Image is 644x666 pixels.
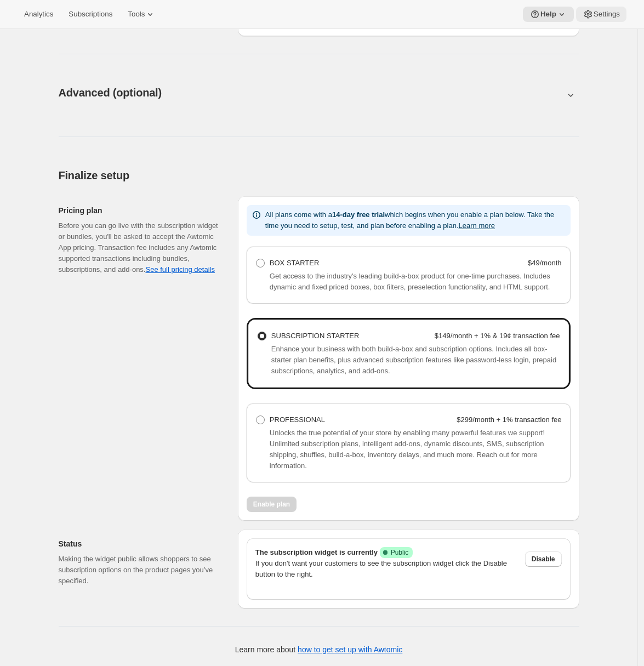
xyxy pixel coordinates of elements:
b: 14-day free trial [332,210,385,219]
strong: $299/month + 1% transaction fee [457,415,561,424]
span: PROFESSIONAL [270,415,325,424]
span: The subscription widget is currently [255,548,413,556]
a: See full pricing details [145,265,214,274]
button: Learn more [459,221,495,230]
span: Tools [128,10,145,19]
p: If you don't want your customers to see the subscription widget click the Disable button to the r... [255,558,516,580]
p: All plans come with a which begins when you enable a plan below. Take the time you need to setup,... [265,209,566,231]
span: Get access to the industry's leading build-a-box product for one-time purchases. Includes dynamic... [270,272,550,291]
span: Subscriptions [69,10,112,19]
div: Before you can go live with the subscription widget or bundles, you'll be asked to accept the Awt... [59,220,220,275]
span: Finalize setup [59,169,129,181]
button: Analytics [18,7,60,22]
span: Advanced (optional) [59,87,162,99]
p: Learn more about [235,644,403,655]
span: Analytics [24,10,53,19]
button: Settings [576,7,626,22]
span: Enhance your business with both build-a-box and subscription options. Includes all box-starter pl... [271,345,556,375]
span: BOX STARTER [270,259,320,267]
span: Disable [532,555,555,563]
strong: $149/month + 1% & 19¢ transaction fee [435,332,560,340]
span: Help [540,10,556,19]
span: Public [391,548,409,557]
span: Settings [594,10,620,19]
button: Tools [121,7,162,22]
h2: Pricing plan [59,205,220,216]
span: SUBSCRIPTION STARTER [271,332,360,340]
h2: Status [59,538,220,549]
span: Unlocks the true potential of your store by enabling many powerful features we support! Unlimited... [270,429,545,470]
p: Making the widget public allows shoppers to see subscription options on the product pages you’ve ... [59,554,220,587]
strong: $49/month [528,259,561,267]
button: Help [523,7,574,22]
a: how to get set up with Awtomic [298,645,402,654]
button: Subscriptions [62,7,119,22]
